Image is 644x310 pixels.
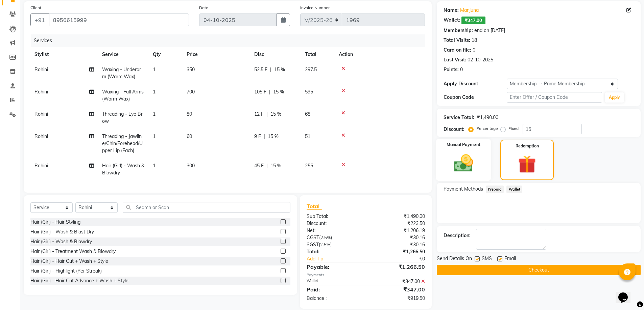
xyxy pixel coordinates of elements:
div: Card on file: [444,47,471,54]
div: Hair (Girl) - Hair Cut Advance + Wash + Style [30,277,128,284]
span: 255 [305,163,313,169]
span: 595 [305,89,313,95]
div: ( ) [302,234,366,241]
span: Send Details On [437,255,472,263]
span: | [270,66,271,73]
div: Coupon Code [444,94,507,101]
span: SMS [482,255,492,263]
span: Total [307,203,322,210]
label: Manual Payment [447,142,480,148]
button: +91 [30,13,49,26]
span: 45 F [254,162,264,169]
span: CGST [307,234,319,241]
label: Percentage [476,125,498,132]
div: ₹1,206.19 [366,227,430,234]
span: 68 [305,111,310,117]
span: 15 % [270,111,281,118]
th: Stylist [30,47,98,62]
span: Waxing - Underarm (Warm Wax) [102,66,141,80]
div: ₹1,266.50 [366,263,430,271]
div: Discount: [302,220,366,227]
div: Membership: [444,27,473,34]
div: ₹1,490.00 [366,213,430,220]
span: 12 F [254,111,264,118]
th: Qty [149,47,183,62]
span: Rohini [34,66,48,73]
div: ₹919.50 [366,295,430,302]
div: ₹30.16 [366,234,430,241]
div: Last Visit: [444,56,466,63]
span: Wallet [506,186,522,193]
iframe: chat widget [616,283,637,303]
span: 1 [153,163,156,169]
div: 18 [472,37,477,44]
div: Paid: [302,285,366,293]
span: Hair (Girl) - Wash & Blowdry [102,163,144,176]
span: 15 % [273,88,284,95]
label: Client [30,5,41,11]
input: Search or Scan [123,202,290,213]
th: Disc [250,47,301,62]
div: ₹347.00 [366,278,430,285]
div: Name: [444,7,459,14]
th: Total [301,47,335,62]
span: 2.5% [320,242,330,247]
label: Date [199,5,208,11]
div: ( ) [302,241,366,248]
span: Email [504,255,516,263]
div: Apply Discount [444,80,507,87]
div: Net: [302,227,366,234]
div: ₹223.50 [366,220,430,227]
span: 15 % [274,66,285,73]
span: | [266,162,268,169]
span: 1 [153,133,156,139]
div: Hair (Girl) - Treatment Wash & Blowdry [30,248,116,255]
span: SGST [307,242,319,248]
span: | [266,111,268,118]
span: 1 [153,111,156,117]
div: Discount: [444,126,464,133]
span: Prepaid [486,186,504,193]
span: 350 [187,66,195,73]
span: Threading - Jawline/Chin/Forehead/Upper Lip (Each) [102,133,143,153]
span: 300 [187,163,195,169]
div: Payments [307,272,425,278]
span: Threading - Eye Brow [102,111,143,124]
div: Hair (Girl) - Highlight (Per Streak) [30,267,102,275]
span: Waxing - Full Arms (Warm Wax) [102,89,144,102]
span: 2.5% [320,235,331,240]
div: ₹347.00 [366,285,430,293]
div: Service Total: [444,114,474,121]
div: 0 [460,66,463,73]
div: Sub Total: [302,213,366,220]
span: 15 % [268,133,279,140]
img: _gift.svg [512,153,542,175]
th: Price [183,47,250,62]
span: Rohini [34,163,48,169]
div: Payable: [302,263,366,271]
div: ₹30.16 [366,241,430,248]
div: ₹1,266.50 [366,248,430,255]
div: Wallet: [444,17,460,24]
div: 02-10-2025 [468,56,493,63]
span: Rohini [34,111,48,117]
a: Add Tip [302,255,376,262]
span: 1 [153,66,156,73]
div: Hair (Girl) - Wash & Blast Dry [30,228,94,235]
span: 297.5 [305,66,317,73]
span: | [269,88,270,95]
span: Rohini [34,133,48,139]
div: Total Visits: [444,37,470,44]
span: 51 [305,133,310,139]
span: 52.5 F [254,66,267,73]
button: Checkout [437,265,641,275]
div: Wallet [302,278,366,285]
span: Rohini [34,89,48,95]
span: 60 [187,133,192,139]
span: 105 F [254,88,266,95]
div: Services [31,34,430,47]
span: 15 % [270,162,281,169]
span: 700 [187,89,195,95]
div: end on [DATE] [474,27,505,34]
div: Hair (Girl) - Hair Cut + Wash + Style [30,258,108,265]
